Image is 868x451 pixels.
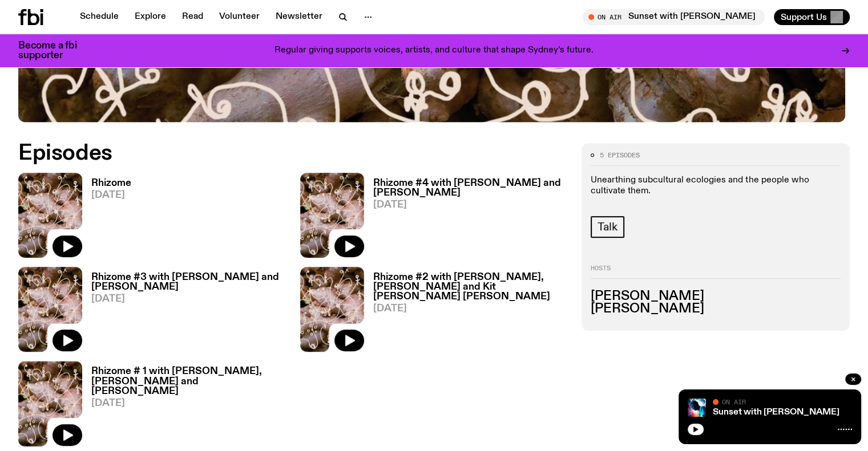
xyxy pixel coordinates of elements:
a: Rhizome #3 with [PERSON_NAME] and [PERSON_NAME][DATE] [82,273,286,352]
h3: Rhizome [91,178,131,188]
h2: Episodes [18,143,568,164]
a: Rhizome[DATE] [82,178,131,258]
h2: Hosts [591,265,841,279]
span: Talk [597,221,617,233]
a: Volunteer [212,9,267,25]
a: Rhizome #2 with [PERSON_NAME], [PERSON_NAME] and Kit [PERSON_NAME] [PERSON_NAME][DATE] [364,273,568,352]
a: Rhizome #4 with [PERSON_NAME] and [PERSON_NAME][DATE] [364,178,568,258]
span: [DATE] [373,304,568,314]
a: Rhizome # 1 with [PERSON_NAME], [PERSON_NAME] and [PERSON_NAME][DATE] [82,367,286,446]
h3: Rhizome #2 with [PERSON_NAME], [PERSON_NAME] and Kit [PERSON_NAME] [PERSON_NAME] [373,273,568,302]
p: Regular giving supports voices, artists, and culture that shape Sydney’s future. [274,46,594,56]
a: Talk [591,216,624,238]
button: Support Us [774,9,850,25]
h3: [PERSON_NAME] [591,290,841,303]
span: [DATE] [91,190,131,200]
h3: [PERSON_NAME] [591,303,841,315]
img: A close up picture of a bunch of ginger roots. Yellow squiggles with arrows, hearts and dots are ... [18,361,82,446]
span: 5 episodes [600,152,640,159]
h3: Rhizome #4 with [PERSON_NAME] and [PERSON_NAME] [373,178,568,198]
img: A close up picture of a bunch of ginger roots. Yellow squiggles with arrows, hearts and dots are ... [18,267,82,352]
span: [DATE] [91,399,286,408]
span: Support Us [781,12,827,22]
span: [DATE] [91,294,286,304]
h3: Rhizome #3 with [PERSON_NAME] and [PERSON_NAME] [91,273,286,292]
img: Simon Caldwell stands side on, looking downwards. He has headphones on. Behind him is a brightly ... [688,399,706,417]
span: On Air [722,398,746,405]
a: Sunset with [PERSON_NAME] [713,408,839,417]
h3: Become a fbi supporter [18,41,91,60]
a: Read [175,9,210,25]
span: [DATE] [373,200,568,210]
a: Explore [128,9,173,25]
a: Newsletter [269,9,329,25]
button: On AirSunset with [PERSON_NAME] [583,9,765,25]
h3: Rhizome # 1 with [PERSON_NAME], [PERSON_NAME] and [PERSON_NAME] [91,367,286,396]
img: A close up picture of a bunch of ginger roots. Yellow squiggles with arrows, hearts and dots are ... [18,173,82,258]
img: A close up picture of a bunch of ginger roots. Yellow squiggles with arrows, hearts and dots are ... [300,267,364,352]
a: Schedule [73,9,126,25]
img: A close up picture of a bunch of ginger roots. Yellow squiggles with arrows, hearts and dots are ... [300,173,364,258]
p: Unearthing subcultural ecologies and the people who cultivate them. [591,175,841,197]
